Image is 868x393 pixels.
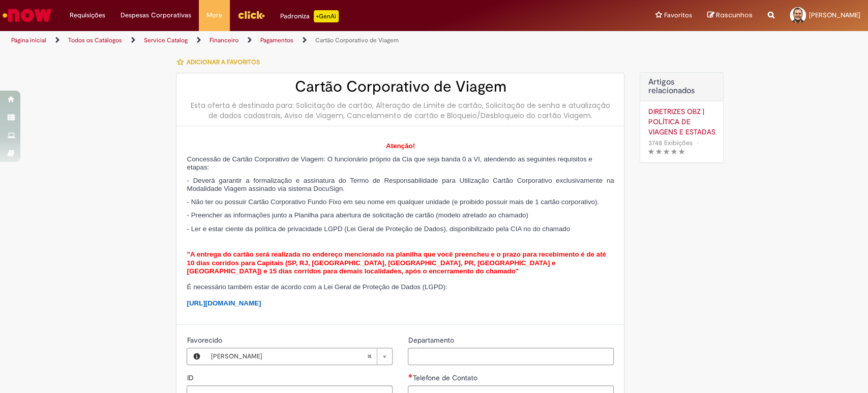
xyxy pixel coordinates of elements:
[362,348,377,364] abbr: Limpar campo Favorecido
[408,335,456,345] span: Departamento
[315,36,399,44] a: Cartão Corporativo de Viagem
[260,36,293,44] a: Pagamentos
[70,10,105,20] span: Requisições
[1,5,53,25] img: ServiceNow
[187,211,528,219] span: - Preencher as informações junto a Planilha para abertura de solicitação de cartão (modelo atrela...
[187,198,598,206] span: - Não ter ou possuir Cartão Corporativo Fundo Fixo em seu nome em qualquer unidade (e proibido po...
[187,299,261,307] a: [URL][DOMAIN_NAME]
[412,373,479,382] span: Telefone de Contato
[314,10,339,22] p: +GenAi
[648,106,715,137] a: DIRETRIZES OBZ | POLÍTICA DE VIAGENS E ESTADAS
[187,225,570,233] span: - Ler e estar ciente da política de privacidade LGPD (Lei Geral de Proteção de Dados), disponibil...
[187,283,447,291] span: É necessário também estar de acordo com a Lei Geral de Proteção de Dados (LGPD):
[8,31,571,50] ul: Trilhas de página
[187,335,224,345] span: Favorecido, Dario Ubaldino de Souza
[187,100,614,121] div: Esta oferta é destinada para: Solicitação de cartão, Alteração de Limite de cartão, Solicitação d...
[648,78,715,96] h3: Artigos relacionados
[187,78,614,95] h2: Cartão Corporativo de Viagem
[408,374,412,378] span: Necessários
[237,7,265,22] img: click_logo_yellow_360x200.png
[186,58,259,66] span: Adicionar a Favoritos
[408,348,614,365] input: Departamento
[187,250,606,275] span: "A entrega do cartão será realizada no endereço mencionado na planilha que você preencheu e o pra...
[68,36,122,44] a: Todos os Catálogos
[144,36,188,44] a: Service Catalog
[664,10,692,20] span: Favoritos
[176,51,265,73] button: Adicionar a Favoritos
[280,10,339,22] div: Padroniza
[716,10,753,20] span: Rascunhos
[187,373,195,382] span: ID
[694,136,700,150] span: •
[11,36,46,44] a: Página inicial
[206,10,222,20] span: More
[209,36,238,44] a: Financeiro
[121,10,191,20] span: Despesas Corporativas
[187,177,614,192] span: - Deverá garantir a formalização e assinatura do Termo de Responsabilidade para Utilização Cartão...
[211,348,367,364] span: [PERSON_NAME]
[809,11,860,19] span: [PERSON_NAME]
[648,138,692,147] span: 3748 Exibições
[187,155,592,171] span: Concessão de Cartão Corporativo de Viagem: O funcionário próprio da Cia que seja banda 0 a VI, at...
[205,348,392,364] a: [PERSON_NAME]Limpar campo Favorecido
[386,142,415,150] span: Atenção!
[707,11,753,20] a: Rascunhos
[187,348,205,364] button: Favorecido, Visualizar este registro Dario Ubaldino de Souza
